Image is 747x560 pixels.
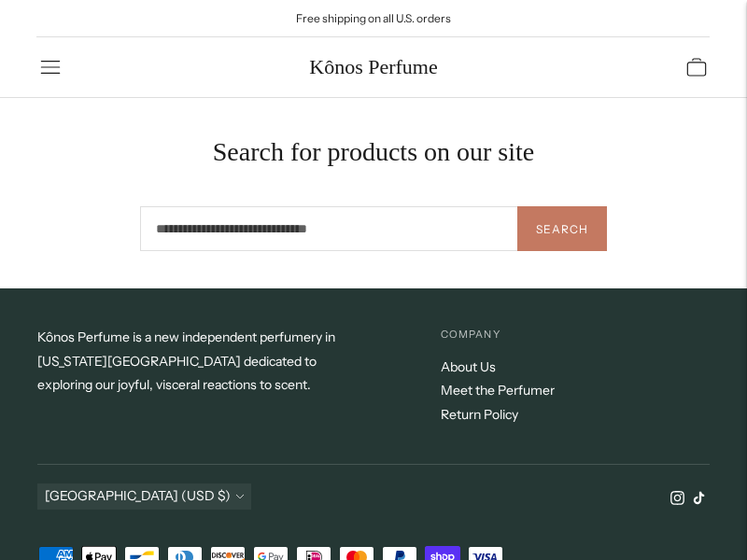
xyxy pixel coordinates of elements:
span: Company [441,328,500,341]
h1: Search for products on our site [37,135,710,169]
button: [GEOGRAPHIC_DATA] (USD $) [37,483,251,510]
a: Return Policy [441,406,518,423]
span: Kônos Perfume [309,56,437,78]
button: Search [517,206,607,251]
p: Kônos Perfume is a new independent perfumery in [US_STATE][GEOGRAPHIC_DATA] dedicated to explorin... [37,326,373,397]
a: About Us [441,358,496,375]
a: Menu [37,47,63,88]
a: Kônos Perfume [309,47,437,88]
a: Meet the Perfumer [441,382,555,399]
